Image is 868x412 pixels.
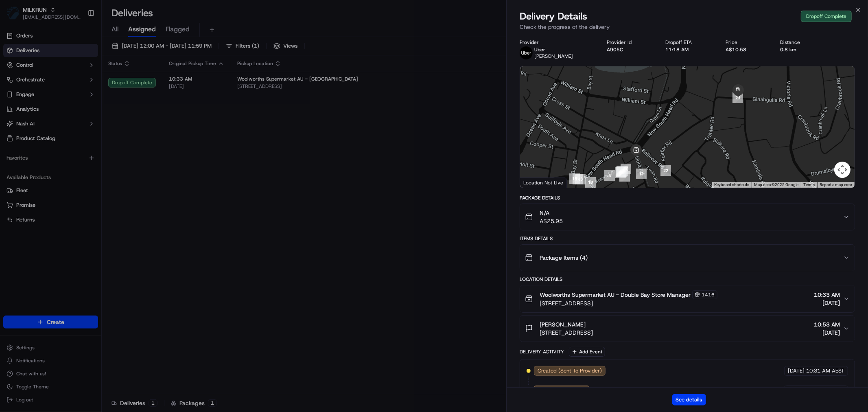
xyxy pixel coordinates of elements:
[660,165,671,176] div: 22
[534,46,573,53] p: Uber
[806,387,844,394] span: 10:31 AM AEST
[636,169,647,179] div: 11
[732,92,743,103] div: 23
[540,299,717,307] span: [STREET_ADDRESS]
[540,320,586,329] span: [PERSON_NAME]
[520,23,855,31] p: Check the progress of the delivery
[814,291,840,299] span: 10:33 AM
[820,182,852,187] a: Report a map error
[754,182,798,187] span: Map data ©2025 Google
[540,329,593,337] span: [STREET_ADDRESS]
[538,367,602,375] span: Created (Sent To Provider)
[726,46,767,53] div: A$10.58
[540,254,588,262] span: Package Items ( 4 )
[607,39,652,46] div: Provider Id
[585,177,596,188] div: 12
[520,348,564,355] div: Delivery Activity
[540,217,563,225] span: A$25.95
[806,367,844,375] span: 10:31 AM AEST
[607,46,623,53] button: A905C
[702,291,715,298] span: 1416
[666,39,713,46] div: Dropoff ETA
[520,178,567,188] div: Location Not Live
[534,53,573,59] span: [PERSON_NAME]
[814,320,840,329] span: 10:53 AM
[615,167,625,178] div: 6
[520,39,594,46] div: Provider
[520,10,587,23] span: Delivery Details
[522,177,549,188] img: Google
[672,394,706,405] button: See details
[522,177,549,188] a: Open this area in Google Maps (opens a new window)
[781,39,821,46] div: Distance
[520,204,855,230] button: N/AA$25.95
[788,367,805,375] span: [DATE]
[714,182,749,188] button: Keyboard shortcuts
[814,299,840,307] span: [DATE]
[621,164,631,174] div: 10
[520,316,855,342] button: [PERSON_NAME][STREET_ADDRESS]10:53 AM[DATE]
[617,166,628,176] div: 7
[520,276,855,283] div: Location Details
[520,235,855,242] div: Items Details
[569,347,605,357] button: Add Event
[520,46,533,59] img: uber-new-logo.jpeg
[520,195,855,201] div: Package Details
[814,329,840,337] span: [DATE]
[520,285,855,312] button: Woolworths Supermarket AU - Double Bay Store Manager1416[STREET_ADDRESS]10:33 AM[DATE]
[538,387,586,394] span: Not Assigned Driver
[666,46,713,53] div: 11:18 AM
[726,39,767,46] div: Price
[604,170,615,181] div: 5
[540,209,563,217] span: N/A
[834,162,851,178] button: Map camera controls
[520,245,855,271] button: Package Items (4)
[781,46,821,53] div: 0.8 km
[803,182,815,187] a: Terms (opens in new tab)
[616,167,626,177] div: 9
[569,173,580,184] div: 15
[788,387,805,394] span: [DATE]
[540,291,691,299] span: Woolworths Supermarket AU - Double Bay Store Manager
